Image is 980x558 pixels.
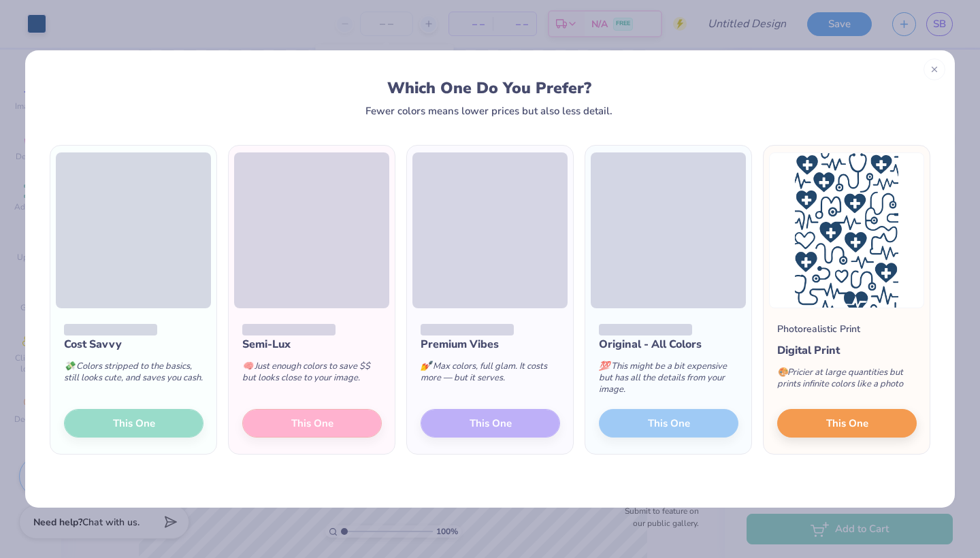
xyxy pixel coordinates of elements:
div: Semi-Lux [242,336,382,352]
div: Fewer colors means lower prices but also less detail. [365,105,612,116]
div: This might be a bit expensive but has all the details from your image. [599,352,738,409]
div: Pricier at large quantities but prints infinite colors like a photo [777,359,917,404]
span: This One [826,416,868,431]
div: Original - All Colors [599,336,738,352]
button: This One [777,409,917,438]
div: Digital Print [777,342,917,359]
div: Premium Vibes [421,336,560,352]
div: Max colors, full glam. It costs more — but it serves. [421,352,560,397]
div: Colors stripped to the basics, still looks cute, and saves you cash. [64,352,203,397]
span: 💅 [421,360,431,372]
span: 🎨 [777,366,788,378]
span: 💯 [599,360,610,372]
div: Which One Do You Prefer? [63,79,917,97]
div: Just enough colors to save $$ but looks close to your image. [242,352,382,397]
div: Photorealistic Print [777,322,860,336]
div: Cost Savvy [64,336,203,352]
img: Photorealistic preview [769,152,924,308]
span: 🧠 [242,360,253,372]
span: 💸 [64,360,75,372]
